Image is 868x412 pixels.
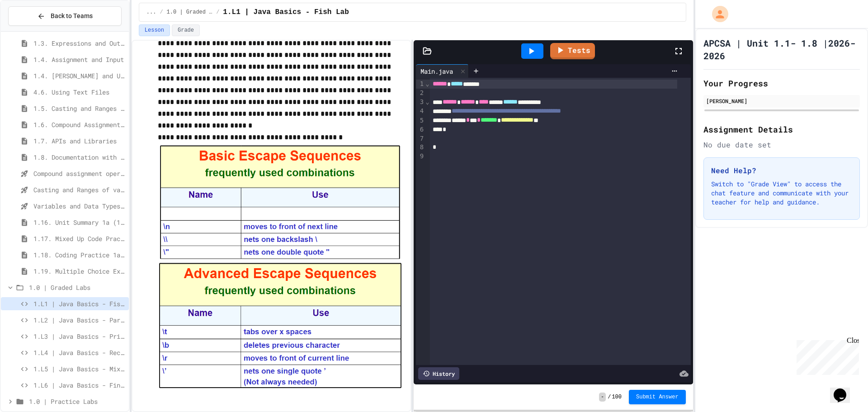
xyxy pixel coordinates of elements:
h2: Your Progress [703,77,860,90]
span: 1.0 | Graded Labs [167,9,213,16]
div: 2 [416,89,425,98]
span: Fold line [425,80,429,87]
h2: Assignment Details [703,123,860,136]
iframe: chat widget [793,336,859,375]
span: Back to Teams [51,11,93,21]
span: 1.16. Unit Summary 1a (1.1-1.6) [33,218,125,227]
div: My Account [703,4,731,24]
button: Grade [172,24,200,36]
div: 3 [416,98,425,107]
span: 1.18. Coding Practice 1a (1.1-1.6) [33,250,125,260]
span: Fold line [425,98,429,105]
a: Tests [550,43,595,59]
span: / [216,9,219,16]
h3: Need Help? [711,165,852,176]
h1: APCSA | Unit 1.1- 1.8 |2026-2026 [703,37,860,62]
div: 7 [416,134,425,143]
button: Submit Answer [629,390,686,404]
span: 1.L5 | Java Basics - Mixed Number Lab [33,364,125,374]
div: History [418,367,459,380]
span: 1.3. Expressions and Output [New] [33,38,125,48]
span: - [599,393,606,402]
div: Main.java [416,66,458,76]
button: Back to Teams [8,6,122,26]
span: Variables and Data Types - Quiz [33,201,125,211]
span: 1.L6 | Java Basics - Final Calculator Lab [33,380,125,390]
div: [PERSON_NAME] [706,97,857,105]
button: Lesson [139,24,170,36]
span: / [608,393,611,401]
span: 1.0 | Graded Labs [29,283,125,292]
div: Main.java [416,64,469,78]
iframe: chat widget [830,376,859,403]
span: 1.0 | Practice Labs [29,397,125,406]
span: 1.L1 | Java Basics - Fish Lab [33,299,125,308]
span: 1.L3 | Java Basics - Printing Code Lab [33,331,125,341]
span: 1.L4 | Java Basics - Rectangle Lab [33,348,125,357]
span: 1.19. Multiple Choice Exercises for Unit 1a (1.1-1.6) [33,266,125,276]
span: / [160,9,163,16]
div: 1 [416,80,425,89]
span: 4.6. Using Text Files [33,87,125,97]
span: 1.7. APIs and Libraries [33,136,125,146]
div: 5 [416,116,425,125]
span: Submit Answer [636,393,679,401]
span: 1.5. Casting and Ranges of Values [33,104,125,113]
span: 1.L1 | Java Basics - Fish Lab [223,7,349,18]
span: Casting and Ranges of variables - Quiz [33,185,125,194]
span: 1.4. [PERSON_NAME] and User Input [33,71,125,81]
div: 9 [416,152,425,161]
span: 1.17. Mixed Up Code Practice 1.1-1.6 [33,234,125,243]
div: 8 [416,143,425,152]
div: Chat with us now!Close [4,4,62,57]
div: 4 [416,107,425,116]
span: ... [146,9,156,16]
span: 1.L2 | Java Basics - Paragraphs Lab [33,315,125,325]
p: Switch to "Grade View" to access the chat feature and communicate with your teacher for help and ... [711,180,852,207]
div: 6 [416,125,425,134]
span: 1.6. Compound Assignment Operators [33,120,125,129]
span: 1.8. Documentation with Comments and Preconditions [33,152,125,162]
span: 100 [612,393,622,401]
span: 1.4. Assignment and Input [33,55,125,64]
span: Compound assignment operators - Quiz [33,169,125,178]
div: No due date set [703,139,860,150]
